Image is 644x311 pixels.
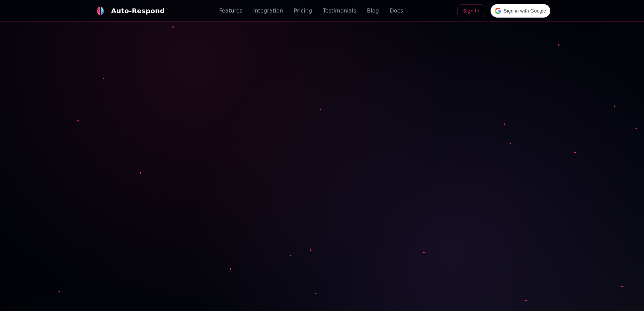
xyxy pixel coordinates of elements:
[111,6,165,16] div: Auto-Respond
[323,7,356,15] a: Testimonials
[504,7,546,15] span: Sign in with Google
[491,4,550,18] div: Sign in with Google
[96,7,104,15] img: logo.svg
[390,7,403,15] a: Docs
[294,7,312,15] a: Pricing
[94,4,165,18] a: Auto-Respond
[219,7,242,15] a: Features
[457,4,485,17] a: Sign In
[253,7,283,15] a: Integration
[367,7,379,15] a: Blog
